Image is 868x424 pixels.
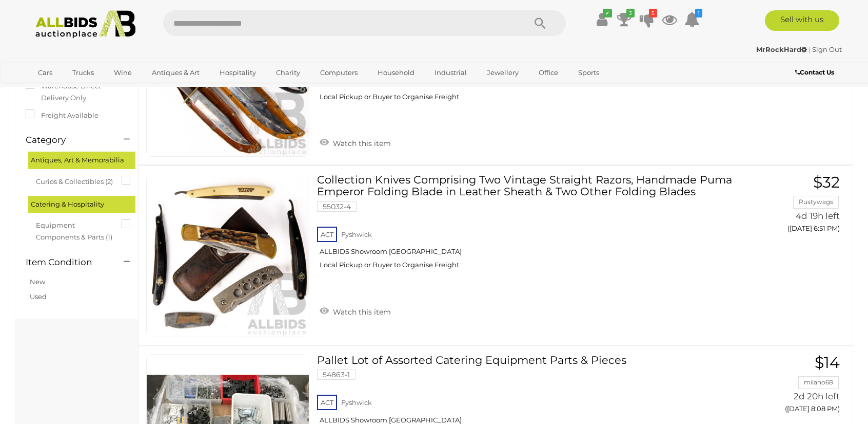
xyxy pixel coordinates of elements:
a: $14 milano68 2d 20h left ([DATE] 8:08 PM) [741,354,842,418]
span: $32 [813,173,840,192]
span: Watch this item [330,307,391,317]
a: Antiques & Art [145,64,206,81]
img: Allbids.com.au [30,10,141,39]
a: Wine [107,64,139,81]
i: 3 [626,9,635,17]
a: Sports [571,64,606,81]
a: 1 [684,10,700,29]
a: New [30,278,45,286]
h4: Item Condition [26,257,108,267]
a: 5 [639,10,655,29]
button: Search [515,10,566,36]
a: Sell with us [765,10,839,31]
span: | [808,45,811,53]
a: 3 [617,10,632,29]
strong: MrRockHard [756,45,807,53]
a: Trucks [66,64,101,81]
a: Cars [31,64,59,81]
a: ✔ [594,10,609,29]
h4: Category [26,135,108,145]
a: Collection Knives Comprising Two Vintage Straight Razors, Handmade Puma Emperor Folding Blade in ... [325,174,726,277]
a: Industrial [428,64,474,81]
span: Equipment Components & Parts (1) [36,217,113,244]
a: Jewellery [480,64,525,81]
i: ✔ [603,9,612,17]
i: 5 [649,9,657,17]
a: Sign Out [812,45,842,53]
label: Warehouse Direct - Delivery Only [26,80,128,104]
a: Watch this item [317,135,393,150]
i: 1 [695,9,702,17]
a: [GEOGRAPHIC_DATA] [31,81,117,98]
a: Watch this item [317,303,393,319]
span: Watch this item [330,139,391,148]
a: Used [30,292,47,301]
a: Household [371,64,421,81]
div: Catering & Hospitality [28,196,135,213]
b: Contact Us [795,68,834,76]
a: $32 Rustywags 4d 19h left ([DATE] 6:51 PM) [741,174,842,238]
a: Contact Us [795,67,837,78]
a: Hospitality [213,64,263,81]
span: $14 [815,353,840,372]
div: Antiques, Art & Memorabilia [28,152,135,169]
a: Office [532,64,565,81]
a: MrRockHard [756,45,808,53]
a: Charity [269,64,307,81]
label: Freight Available [26,109,98,121]
span: Curios & Collectibles (2) [36,173,113,188]
a: Computers [313,64,364,81]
